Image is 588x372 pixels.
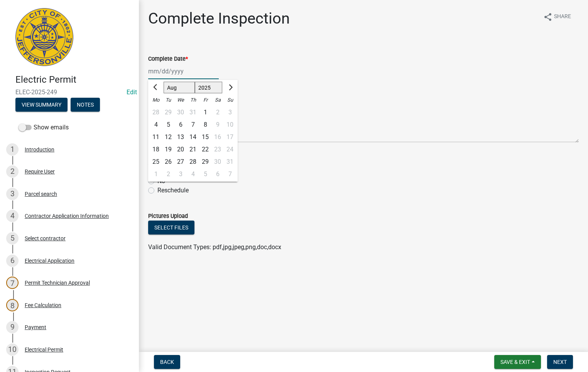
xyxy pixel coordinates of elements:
div: We [174,94,187,106]
div: 25 [150,156,162,168]
div: 2 [162,168,174,180]
div: Electrical Permit [25,347,63,352]
span: Valid Document Types: pdf,jpg,jpeg,png,doc,docx [148,243,281,251]
div: Wednesday, August 20, 2025 [174,143,187,156]
div: 28 [150,106,162,119]
h1: Complete Inspection [148,9,290,28]
button: Next month [225,82,235,94]
div: Payment [25,324,46,330]
div: 4 [187,168,199,180]
div: Tuesday, August 26, 2025 [162,156,174,168]
div: Monday, July 28, 2025 [150,106,162,119]
label: Complete Date [148,56,188,62]
div: 7 [6,277,19,289]
div: Require User [25,169,55,174]
div: Friday, August 1, 2025 [199,106,211,119]
div: 1 [150,168,162,180]
button: Notes [71,98,100,112]
div: Monday, August 4, 2025 [150,119,162,131]
div: Thursday, August 21, 2025 [187,143,199,156]
div: Fee Calculation [25,302,61,308]
div: 6 [6,255,19,267]
div: 26 [162,156,174,168]
div: Thursday, July 31, 2025 [187,106,199,119]
div: Friday, August 29, 2025 [199,156,211,168]
div: Parcel search [25,191,57,197]
div: 8 [199,119,211,131]
input: mm/dd/yyyy [148,63,219,79]
div: Tuesday, September 2, 2025 [162,168,174,180]
select: Select year [195,82,223,93]
div: Friday, August 22, 2025 [199,143,211,156]
div: Fr [199,94,211,106]
div: 31 [187,106,199,119]
div: Select contractor [25,236,66,241]
label: Pictures Upload [148,214,188,219]
div: Monday, August 18, 2025 [150,143,162,156]
div: Wednesday, August 6, 2025 [174,119,187,131]
div: 15 [199,131,211,143]
div: Permit Technician Approval [25,280,90,285]
div: 2 [6,165,19,178]
div: Electrical Application [25,258,74,263]
wm-modal-confirm: Summary [15,102,68,108]
div: Friday, August 15, 2025 [199,131,211,143]
div: 30 [174,106,187,119]
div: Tuesday, July 29, 2025 [162,106,174,119]
div: 3 [174,168,187,180]
span: Share [554,12,571,22]
span: Save & Exit [500,359,530,365]
div: 12 [162,131,174,143]
div: Tu [162,94,174,106]
label: Show emails [19,123,69,132]
div: Tuesday, August 5, 2025 [162,119,174,131]
div: Tuesday, August 19, 2025 [162,143,174,156]
div: 19 [162,143,174,156]
span: ELEC-2025-249 [15,88,123,96]
div: Monday, September 1, 2025 [150,168,162,180]
div: 5 [6,232,19,245]
div: Wednesday, July 30, 2025 [174,106,187,119]
div: 22 [199,143,211,156]
span: Back [160,359,174,365]
div: 6 [174,119,187,131]
button: Back [154,355,180,369]
div: 1 [199,106,211,119]
div: Mo [150,94,162,106]
span: Next [553,359,567,365]
div: Contractor Application Information [25,213,109,219]
div: Friday, September 5, 2025 [199,168,211,180]
wm-modal-confirm: Notes [71,102,100,108]
div: Th [187,94,199,106]
div: Tuesday, August 12, 2025 [162,131,174,143]
img: City of Jeffersonville, Indiana [15,8,73,66]
div: 7 [187,119,199,131]
div: Thursday, August 28, 2025 [187,156,199,168]
button: Select files [148,221,194,234]
div: Monday, August 25, 2025 [150,156,162,168]
select: Select month [164,82,195,93]
a: Edit [127,88,137,96]
div: 5 [199,168,211,180]
div: 18 [150,143,162,156]
div: 29 [199,156,211,168]
label: Reschedule [157,186,189,195]
div: Introduction [25,147,54,152]
div: 29 [162,106,174,119]
div: Monday, August 11, 2025 [150,131,162,143]
div: Sa [211,94,224,106]
i: share [543,12,553,22]
div: Friday, August 8, 2025 [199,119,211,131]
div: Su [224,94,236,106]
button: Previous month [151,82,161,94]
h4: Electric Permit [15,74,133,85]
div: 5 [162,119,174,131]
div: 1 [6,143,19,156]
div: Wednesday, August 27, 2025 [174,156,187,168]
div: 3 [6,188,19,200]
div: 10 [6,343,19,356]
div: 13 [174,131,187,143]
button: shareShare [537,9,577,24]
wm-modal-confirm: Edit Application Number [127,88,137,96]
div: 11 [150,131,162,143]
